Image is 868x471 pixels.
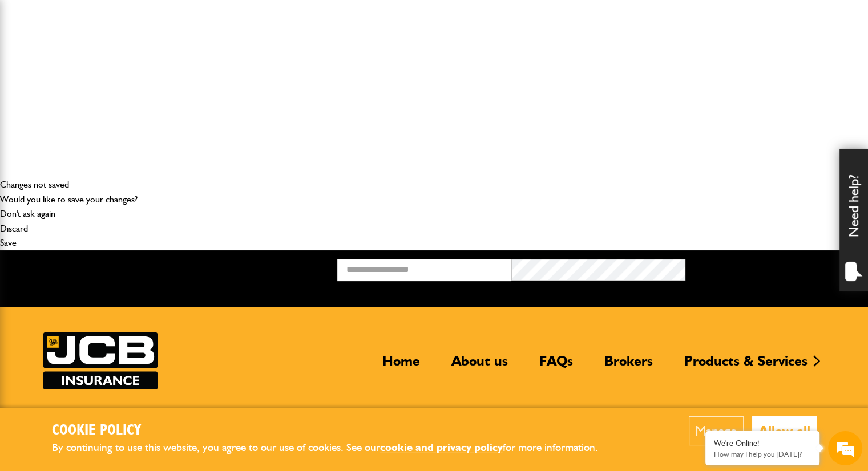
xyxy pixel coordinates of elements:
[374,352,429,379] a: Home
[43,332,158,390] img: JCB Insurance Services logo
[380,441,503,454] a: cookie and privacy policy
[52,422,617,440] h2: Cookie Policy
[839,149,868,291] div: Need help?
[752,416,817,445] button: Allow all
[596,352,661,379] a: Brokers
[714,450,811,458] p: How may I help you today?
[689,416,744,445] button: Manage
[685,259,859,277] button: Broker Login
[43,332,158,390] a: JCB Insurance Services
[714,438,811,448] div: We're Online!
[443,352,516,379] a: About us
[676,352,816,379] a: Products & Services
[531,352,582,379] a: FAQs
[52,439,617,457] p: By continuing to use this website, you agree to our use of cookies. See our for more information.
